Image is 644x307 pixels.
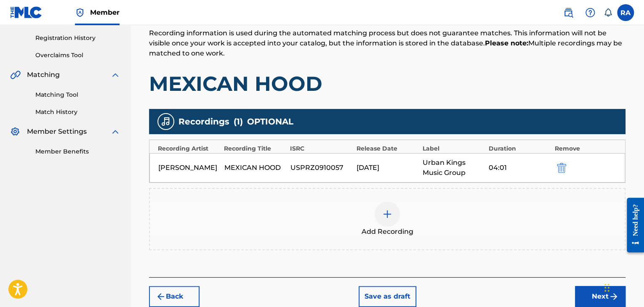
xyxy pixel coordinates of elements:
img: Matching [10,70,21,80]
iframe: Chat Widget [602,267,644,307]
a: Match History [35,108,120,116]
div: Urban Kings Music Group [422,158,484,178]
div: [PERSON_NAME] [158,163,220,173]
span: Add Recording [362,227,413,237]
div: Recording Artist [158,144,220,153]
div: Notifications [604,8,612,17]
a: Member Benefits [35,147,120,156]
h1: MEXICAN HOOD [149,71,625,96]
img: 12a2ab48e56ec057fbd8.svg [557,163,566,173]
img: MLC Logo [10,6,43,19]
span: Member Settings [27,127,87,137]
div: Recording Title [224,144,286,153]
span: Member [90,8,120,17]
img: expand [110,127,120,137]
div: ISRC [290,144,352,153]
a: Registration History [35,34,120,42]
span: ( 1 ) [234,115,243,128]
span: Recordings [178,115,229,128]
a: Matching Tool [35,90,120,99]
div: User Menu [617,4,634,21]
div: Remove [555,144,617,153]
button: Next [575,286,625,307]
img: Top Rightsholder [75,8,85,18]
div: Label [423,144,484,153]
span: Matching [27,70,60,80]
div: [DATE] [357,163,418,173]
div: Help [582,4,599,21]
span: OPTIONAL [247,115,293,128]
div: Duration [489,144,551,153]
iframe: Resource Center [620,191,644,259]
a: Overclaims Tool [35,51,120,60]
span: Recording information is used during the automated matching process but does not guarantee matche... [149,29,622,57]
img: 7ee5dd4eb1f8a8e3ef2f.svg [156,291,166,302]
div: 04:01 [488,163,550,173]
div: MEXICAN HOOD [224,163,286,173]
img: search [563,8,573,18]
div: USPRZ0910057 [290,163,352,173]
img: expand [110,70,120,80]
img: help [585,8,595,18]
div: Release Date [356,144,418,153]
div: Drag [604,275,609,300]
a: Public Search [560,4,577,21]
strong: Please note: [485,39,528,47]
img: Member Settings [10,127,20,137]
img: recording [161,116,171,127]
button: Back [149,286,200,307]
img: add [382,209,392,219]
button: Save as draft [359,286,416,307]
